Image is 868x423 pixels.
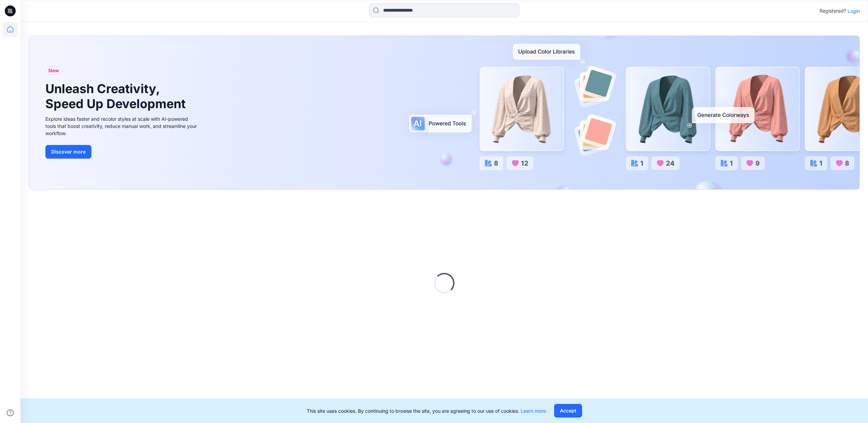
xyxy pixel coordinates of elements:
[554,404,582,418] button: Accept
[45,115,199,137] div: Explore ideas faster and recolor styles at scale with AI-powered tools that boost creativity, red...
[521,408,546,414] a: Learn more
[848,8,860,15] p: Login
[820,7,846,15] p: Registered?
[48,67,59,75] span: New
[45,145,199,159] a: Discover more
[307,407,546,414] p: This site uses cookies. By continuing to browse the site, you are agreeing to our use of cookies.
[45,145,91,159] button: Discover more
[45,82,189,111] h1: Unleash Creativity, Speed Up Development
